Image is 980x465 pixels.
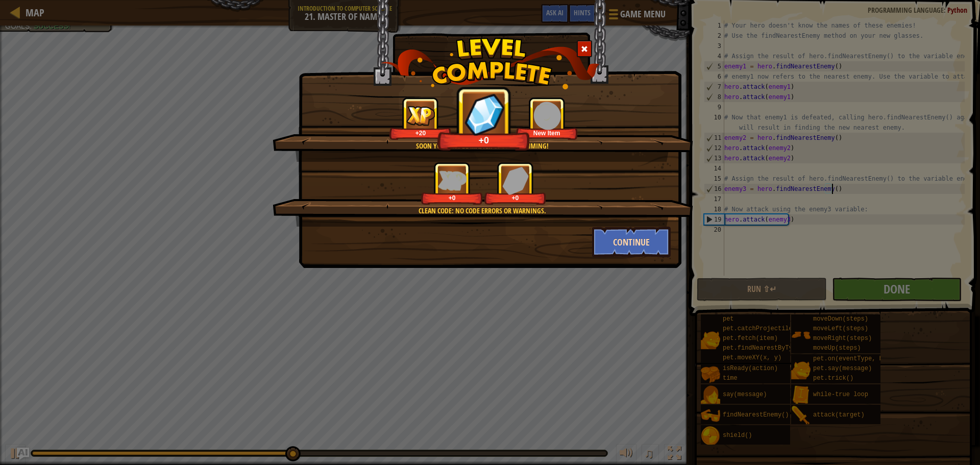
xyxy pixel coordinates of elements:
[391,129,449,137] div: +20
[406,106,435,126] img: reward_icon_xp.png
[486,194,544,202] div: +0
[423,194,481,202] div: +0
[438,170,467,190] img: reward_icon_xp.png
[592,227,671,257] button: Continue
[321,206,643,216] div: Clean code: no code errors or warnings.
[502,166,529,194] img: reward_icon_gems.png
[518,129,576,137] div: New Item
[533,102,561,130] img: portrait.png
[464,92,505,136] img: reward_icon_gems.png
[381,38,600,89] img: level_complete.png
[321,141,643,151] div: Soon you will be master of programming!
[440,134,527,146] div: +0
